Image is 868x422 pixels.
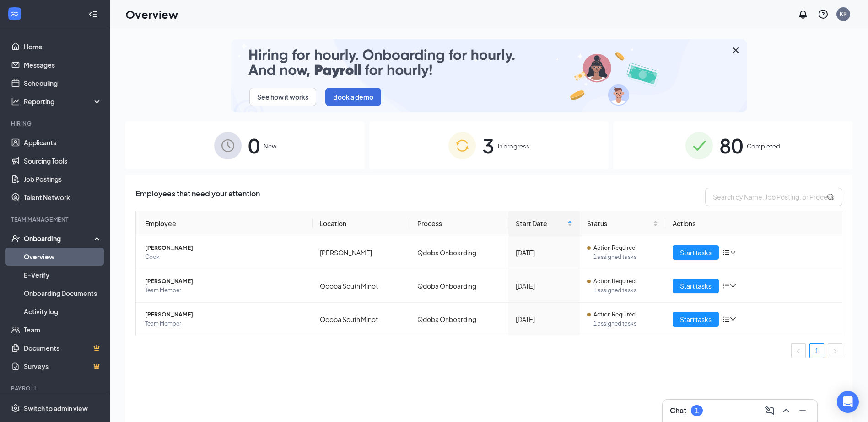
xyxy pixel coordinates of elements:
li: Next Page [828,343,842,358]
span: 0 [248,130,260,161]
span: right [832,348,838,354]
th: Actions [665,211,842,236]
span: [PERSON_NAME] [145,310,305,319]
span: 80 [719,130,743,161]
span: [PERSON_NAME] [145,243,305,253]
div: 1 [695,407,699,415]
a: E-Verify [24,266,102,284]
span: bars [722,316,730,323]
svg: ChevronUp [781,405,792,416]
div: [DATE] [516,314,572,324]
td: Qdoba Onboarding [410,303,509,336]
button: See how it works [249,88,316,106]
a: Home [24,37,102,56]
th: Status [580,211,666,236]
td: Qdoba Onboarding [410,236,509,269]
span: Action Required [593,277,636,286]
div: Reporting [24,97,102,106]
span: down [730,316,736,322]
h3: Chat [670,406,686,416]
button: Start tasks [673,245,719,260]
li: Previous Page [791,343,806,358]
td: Qdoba Onboarding [410,269,509,303]
th: Location [313,211,410,236]
div: Team Management [11,216,100,223]
button: Minimize [795,403,810,418]
a: Onboarding Documents [24,284,102,302]
div: Hiring [11,120,100,127]
button: right [828,343,842,358]
div: Switch to admin view [24,404,88,413]
a: Team [24,321,102,339]
button: Book a demo [325,88,381,106]
span: 3 [482,130,494,161]
a: Job Postings [24,170,102,188]
svg: Collapse [88,10,97,19]
span: Action Required [593,310,636,319]
svg: Analysis [11,97,20,106]
div: Onboarding [24,234,94,243]
span: In progress [498,142,529,151]
span: Completed [747,142,780,151]
div: KR [840,10,847,18]
span: Start tasks [680,248,712,258]
span: 1 assigned tasks [593,319,658,328]
div: [DATE] [516,248,572,258]
img: payroll-small.gif [231,39,747,112]
span: 1 assigned tasks [593,253,658,262]
h1: Overview [125,6,178,22]
li: 1 [809,343,824,358]
span: down [730,283,736,289]
a: Talent Network [24,188,102,206]
button: Start tasks [673,312,719,327]
a: SurveysCrown [24,357,102,375]
button: ComposeMessage [762,403,777,418]
th: Employee [136,211,313,236]
span: Action Required [593,243,636,253]
td: Qdoba South Minot [313,269,410,303]
a: Activity log [24,302,102,321]
span: down [730,249,736,256]
span: bars [722,249,730,256]
div: Open Intercom Messenger [837,391,859,413]
button: ChevronUp [779,403,793,418]
svg: QuestionInfo [818,9,829,20]
a: DocumentsCrown [24,339,102,357]
span: bars [722,282,730,290]
span: Status [587,218,652,228]
span: [PERSON_NAME] [145,277,305,286]
td: [PERSON_NAME] [313,236,410,269]
span: left [796,348,801,354]
span: New [264,142,276,151]
a: Scheduling [24,74,102,92]
svg: Settings [11,404,20,413]
svg: Cross [730,45,741,56]
a: Overview [24,248,102,266]
span: Employees that need your attention [135,188,260,206]
span: Start Date [516,218,565,228]
td: Qdoba South Minot [313,303,410,336]
button: left [791,343,806,358]
a: Applicants [24,133,102,152]
svg: ComposeMessage [764,405,775,416]
svg: Minimize [797,405,808,416]
svg: WorkstreamLogo [10,9,19,18]
div: Payroll [11,385,100,392]
span: Cook [145,253,305,262]
th: Process [410,211,509,236]
svg: Notifications [798,9,809,20]
svg: UserCheck [11,234,20,243]
a: 1 [810,344,824,358]
button: Start tasks [673,279,719,293]
span: Team Member [145,319,305,328]
a: Messages [24,56,102,74]
span: Start tasks [680,314,712,324]
input: Search by Name, Job Posting, or Process [705,188,842,206]
div: [DATE] [516,281,572,291]
span: Team Member [145,286,305,295]
a: Sourcing Tools [24,152,102,170]
span: 1 assigned tasks [593,286,658,295]
span: Start tasks [680,281,712,291]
